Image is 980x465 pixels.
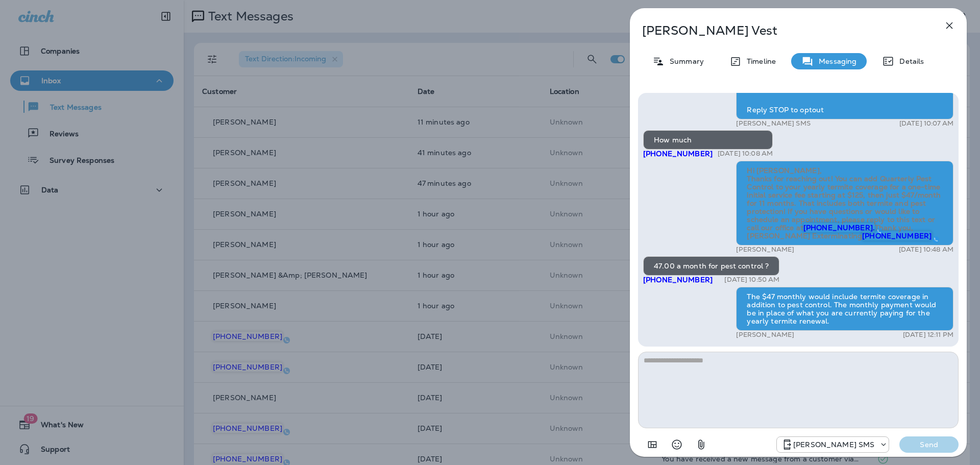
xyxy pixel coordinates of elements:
[642,434,663,455] button: Add in a premade template
[642,23,921,38] p: [PERSON_NAME] Vest
[747,166,943,240] span: Hi [PERSON_NAME], Thanks for reaching out! You can add Quarterly Pest Control to your yearly term...
[643,256,779,276] div: 47.00 a month for pest control ?
[724,276,779,284] p: [DATE] 10:50 AM
[718,150,773,158] p: [DATE] 10:08 AM
[667,434,687,455] button: Select an emoji
[736,119,810,128] p: [PERSON_NAME] SMS
[814,57,856,65] p: Messaging
[736,246,794,254] p: [PERSON_NAME]
[793,440,874,449] p: [PERSON_NAME] SMS
[803,223,875,232] span: [PHONE_NUMBER].
[643,130,773,150] div: How much
[894,57,924,65] p: Details
[899,246,953,254] p: [DATE] 10:48 AM
[903,331,953,339] p: [DATE] 12:11 PM
[862,231,932,240] span: [PHONE_NUMBER]
[747,223,932,240] span: Thank you, [PERSON_NAME] Exterminating
[643,275,713,284] span: [PHONE_NUMBER]
[899,119,953,128] p: [DATE] 10:07 AM
[665,57,704,65] p: Summary
[742,57,776,65] p: Timeline
[736,287,953,331] div: The $47 monthly would include termite coverage in addition to pest control. The monthly payment w...
[643,149,713,158] span: [PHONE_NUMBER]
[736,331,794,339] p: [PERSON_NAME]
[777,438,889,451] div: +1 (757) 760-3335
